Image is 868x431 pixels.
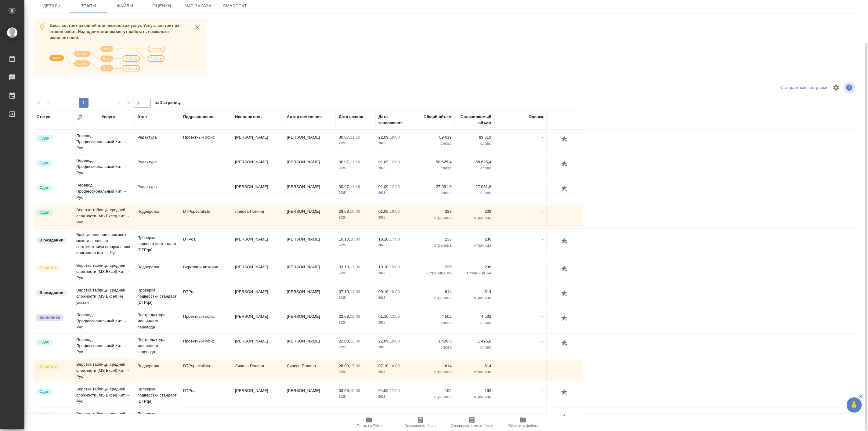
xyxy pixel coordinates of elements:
td: [PERSON_NAME] [232,261,284,282]
p: 10:00 [350,388,360,393]
button: Добавить оценку [560,338,570,349]
p: Постредактура машинного перевода [137,337,177,355]
p: 11:16 [350,160,360,164]
td: Верстки и дизайна [180,261,232,282]
div: Услуга [102,114,115,120]
p: слово [418,140,452,147]
p: 329 [418,208,452,215]
p: Сдан [39,185,49,191]
p: 192 [418,388,452,394]
p: 2025 [339,165,372,171]
p: 17:00 [350,265,360,269]
p: Сдан [39,160,49,166]
p: 2025 [339,295,372,301]
button: close [193,23,202,32]
td: Проектный офис [180,310,232,332]
a: - [542,339,543,343]
td: [PERSON_NAME] [232,233,284,255]
span: Этапы [74,2,103,10]
span: SmartCat [220,2,250,10]
p: 14:00 [390,364,400,368]
a: - [542,289,543,294]
p: Подверстка [137,363,177,369]
p: 4 502 [418,313,452,320]
td: [PERSON_NAME] [232,181,284,202]
span: Настроить таблицу [829,80,844,95]
p: 27 081,6 [458,184,491,190]
p: В ожидании [39,237,63,243]
td: [PERSON_NAME] [232,310,284,332]
p: 1 426,8 [418,338,452,344]
p: 10.09, [339,413,350,418]
p: 2025 [339,215,372,221]
p: 614 [458,289,491,295]
p: 2025 [378,270,412,276]
p: 22.09, [378,135,390,139]
p: Подверстка [137,208,177,215]
p: 12:00 [350,339,360,343]
td: [PERSON_NAME] [284,181,336,202]
p: слово [418,165,452,171]
td: Линова Полина [232,360,284,381]
p: 01.10, [378,314,390,319]
button: Добавить оценку [560,134,570,145]
p: 2025 [378,295,412,301]
p: слово [418,320,452,326]
td: Линова Полина [232,205,284,227]
p: 236 [458,264,491,270]
td: [PERSON_NAME] [284,131,336,153]
p: В ожидании [39,290,63,296]
p: 19:00 [390,209,400,214]
td: [PERSON_NAME] [232,131,284,153]
div: Оценка [529,114,543,120]
p: страница [418,369,452,375]
p: 2025 [378,394,412,400]
p: 2025 [339,270,372,276]
p: Подверстка [137,264,177,270]
p: 14:00 [350,289,360,294]
p: слово [418,190,452,196]
td: Перевод Профессиональный Кит → Рус [73,179,134,204]
span: Обновить файлы [508,424,538,428]
td: [PERSON_NAME] [232,409,284,431]
p: 04.09, [378,388,390,393]
p: 614 [418,363,452,369]
p: 30.07, [339,184,350,189]
p: 309 [458,412,491,418]
td: Восстановление сложного макета с полным соответствием оформлению оригинала Кит → Рус [73,229,134,259]
p: 01.09, [378,184,390,189]
p: 89 619 [458,134,491,140]
p: 09.10, [378,289,390,294]
p: 2025 [339,394,372,400]
a: - [542,209,543,214]
p: 2025 [339,242,372,248]
p: 236 [418,236,452,242]
p: 07.10, [378,364,390,368]
td: Линова Полина [284,360,336,381]
p: Сдан [39,339,49,345]
td: [PERSON_NAME] [232,385,284,406]
td: [PERSON_NAME] [284,261,336,282]
button: Добавить оценку [560,264,570,274]
button: Добавить оценку [560,388,570,398]
button: Добавить оценку [560,159,570,169]
p: 10:00 [350,237,360,241]
p: 01.09, [378,209,390,214]
p: 58 625,4 [458,159,491,165]
a: - [542,160,543,164]
td: Перевод Профессиональный Кит → Рус [73,309,134,333]
button: Скопировать бриф [395,414,446,431]
td: [PERSON_NAME] [284,409,336,431]
p: 309 [418,412,452,418]
p: 17:00 [350,413,360,418]
p: 10:00 [390,265,400,269]
td: Проектный офис [180,335,232,357]
p: Сдан [39,209,49,215]
a: - [542,314,543,319]
td: Перевод Профессиональный Кит → Рус [73,334,134,358]
p: Выполнен [39,314,60,321]
p: 12.09, [378,413,390,418]
p: 11:00 [390,413,400,418]
td: [PERSON_NAME] [284,335,336,357]
p: страница [418,295,452,301]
